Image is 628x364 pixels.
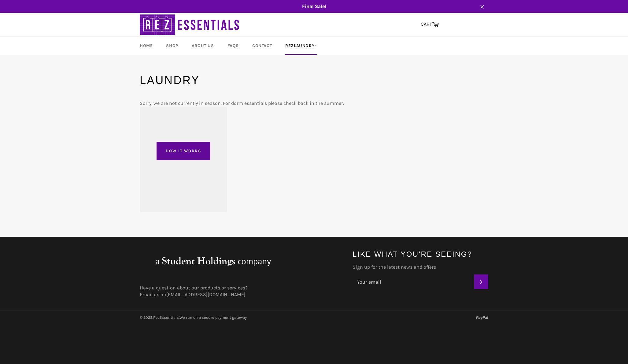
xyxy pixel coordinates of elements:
a: How it works [140,107,227,212]
a: About Us [186,37,220,55]
a: RezLaundry [279,37,323,55]
img: aStudentHoldingsNFPcompany_large.png [140,249,286,274]
a: We run on a secure payment gateway [179,315,247,320]
div: Have a question about our products or services? Email us at: [134,285,346,298]
h1: Laundry [140,73,314,88]
p: Sorry, we are not currently in season. For dorm essentials please check back in the summer. [140,100,488,107]
label: Sign up for the latest news and offers [353,264,488,270]
a: CART [418,18,442,31]
small: © 2025, . [140,315,247,320]
a: FAQs [221,37,245,55]
a: Shop [160,37,184,55]
img: RezEssentials [140,13,241,36]
input: Your email [353,274,474,289]
a: [EMAIL_ADDRESS][DOMAIN_NAME] [166,292,246,297]
a: RezEssentials [153,315,179,320]
a: Contact [246,37,278,55]
a: Home [134,37,159,55]
span: Final Sale! [134,3,494,10]
h4: Like what you're seeing? [353,249,488,259]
